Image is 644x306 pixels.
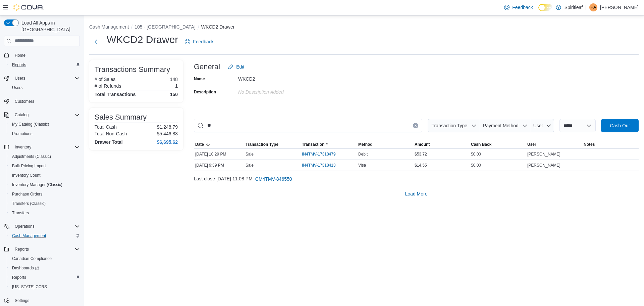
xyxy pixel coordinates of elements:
span: Cash Out [610,122,630,129]
h6: Total Cash [95,124,117,130]
p: $5,446.83 [157,131,178,136]
button: User [526,140,582,148]
p: [PERSON_NAME] [600,3,639,11]
button: Clear input [413,123,418,128]
span: Purchase Orders [9,190,80,198]
span: Feedback [512,4,533,11]
span: Washington CCRS [9,283,80,291]
button: Method [357,140,413,148]
div: Last close [DATE] 11:08 PM [194,172,639,186]
span: Home [15,53,25,58]
p: $1,248.79 [157,124,178,130]
button: Catalog [1,110,83,120]
h4: 150 [170,92,178,97]
button: Operations [1,222,83,231]
button: Reports [7,60,83,70]
span: Inventory [12,143,80,151]
p: 148 [170,77,178,82]
span: Reports [9,61,80,69]
button: Reports [7,273,83,282]
span: Inventory [15,144,31,150]
span: Settings [12,296,80,305]
button: Customers [1,96,83,106]
span: Load More [405,190,428,197]
p: Sale [246,163,254,168]
button: Inventory Count [7,171,83,180]
button: Settings [1,296,83,305]
span: Customers [12,97,80,105]
button: Users [7,83,83,92]
a: Promotions [9,130,35,138]
p: | [585,3,587,11]
div: No Description added [238,87,328,95]
span: IN4TMV-17318413 [302,163,336,168]
a: Bulk Pricing Import [9,162,49,170]
button: Date [194,140,244,148]
span: Date [195,142,204,147]
p: Sale [246,151,254,157]
button: Transfers [7,208,83,218]
span: Cash Management [9,232,80,240]
span: Inventory Manager (Classic) [12,182,62,187]
a: Reports [9,61,29,69]
h4: Total Transactions [95,92,136,97]
button: Cash Back [470,140,526,148]
p: Spiritleaf [565,3,583,11]
span: Transfers [12,210,29,216]
span: Feedback [193,38,213,45]
div: [DATE] 10:29 PM [194,150,244,158]
div: $0.00 [470,161,526,169]
span: Reports [9,273,80,281]
a: Home [12,51,28,59]
h3: Transactions Summary [95,65,170,74]
span: User [533,123,543,128]
span: Canadian Compliance [9,255,80,263]
h6: Total Non-Cash [95,131,127,136]
span: Settings [15,298,29,303]
span: Users [9,84,80,92]
span: User [527,142,536,147]
button: Payment Method [479,119,530,132]
button: IN4TMV-17318479 [302,150,342,158]
span: [US_STATE] CCRS [12,284,47,290]
a: Settings [12,297,32,305]
a: Transfers (Classic) [9,200,48,208]
a: Cash Management [9,232,49,240]
span: Inventory Count [12,173,41,178]
span: Transfers [9,209,80,217]
a: Purchase Orders [9,190,45,198]
button: WKCD2 Drawer [201,24,235,30]
button: Amount [413,140,470,148]
button: Bulk Pricing Import [7,161,83,171]
span: Load All Apps in [GEOGRAPHIC_DATA] [19,19,80,33]
label: Description [194,89,216,95]
span: Reports [12,275,26,280]
span: $53.72 [415,151,427,157]
span: Catalog [12,111,80,119]
button: Purchase Orders [7,189,83,199]
a: Users [9,84,25,92]
button: Reports [12,245,32,253]
button: Users [12,74,28,82]
button: User [530,119,554,132]
span: Users [15,76,25,81]
span: My Catalog (Classic) [12,122,49,127]
span: Edit [236,63,244,70]
span: My Catalog (Classic) [9,120,80,128]
span: Transaction # [302,142,328,147]
button: [US_STATE] CCRS [7,282,83,292]
span: Dark Mode [538,11,539,11]
a: Customers [12,97,37,105]
p: 1 [175,83,178,89]
span: Dashboards [9,264,80,272]
label: Name [194,76,205,82]
button: My Catalog (Classic) [7,120,83,129]
span: Dashboards [12,265,39,271]
span: Transfers (Classic) [12,201,46,206]
span: [PERSON_NAME] [527,163,560,168]
a: Canadian Compliance [9,255,54,263]
span: Inventory Manager (Classic) [9,181,80,189]
span: Canadian Compliance [12,256,52,261]
span: Purchase Orders [12,191,43,197]
span: HA [591,3,596,11]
